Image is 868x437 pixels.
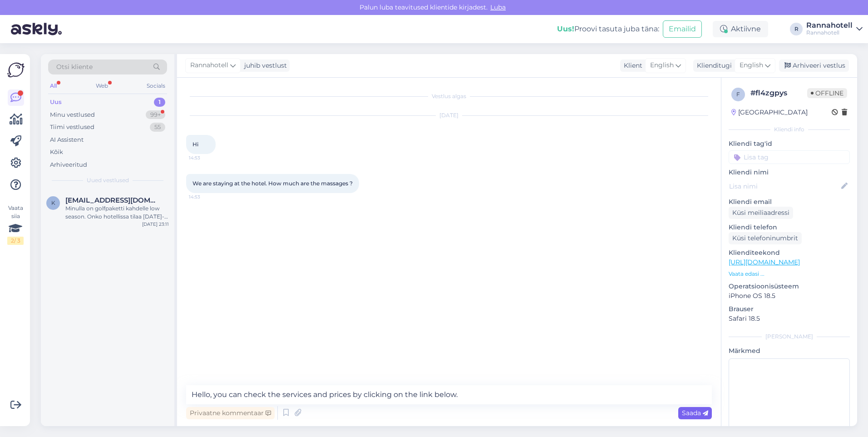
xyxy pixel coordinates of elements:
[488,3,508,11] span: Luba
[150,123,165,132] div: 55
[186,92,712,100] div: Vestlus algas
[7,204,24,245] div: Vaata siia
[736,91,740,98] span: f
[729,223,850,232] p: Kliendi telefon
[154,98,165,107] div: 1
[729,291,850,301] p: iPhone OS 18.5
[693,61,732,70] div: Klienditugi
[650,60,674,70] span: English
[731,108,808,117] div: [GEOGRAPHIC_DATA]
[729,304,850,314] p: Brauser
[241,61,287,70] div: juhib vestlust
[806,29,853,36] div: Rannahotell
[56,62,93,72] span: Otsi kliente
[65,204,169,221] div: Minulla on golfpaketti kahdelle low season. Onko hotellissa tilaa [DATE]-[DATE]?
[807,88,847,98] span: Offline
[189,194,223,200] span: 14:53
[729,150,850,164] input: Lisa tag
[729,346,850,356] p: Märkmed
[48,80,59,92] div: All
[806,22,863,36] a: RannahotellRannahotell
[557,25,574,33] b: Uus!
[557,24,659,35] div: Proovi tasuta juba täna:
[729,282,850,291] p: Operatsioonisüsteem
[192,141,198,148] span: Hi
[50,148,63,157] div: Kõik
[729,197,850,207] p: Kliendi email
[189,154,223,161] span: 14:53
[740,60,763,70] span: English
[50,160,87,169] div: Arhiveeritud
[145,80,167,92] div: Socials
[790,23,803,35] div: R
[750,88,807,99] div: # fl4zgpys
[7,61,25,79] img: Askly Logo
[186,385,712,404] textarea: Hello, you can check the services and prices by clicking on the link below.
[620,61,642,70] div: Klient
[192,180,353,187] span: We are staying at the hotel. How much are the massages ?
[729,125,850,134] div: Kliendi info
[50,110,95,119] div: Minu vestlused
[682,409,708,417] span: Saada
[729,270,850,278] p: Vaata edasi ...
[7,237,24,245] div: 2 / 3
[190,60,228,70] span: Rannahotell
[729,139,850,149] p: Kliendi tag'id
[50,123,94,132] div: Tiimi vestlused
[186,111,712,119] div: [DATE]
[729,258,800,266] a: [URL][DOMAIN_NAME]
[729,181,839,191] input: Lisa nimi
[142,221,169,228] div: [DATE] 23:11
[713,21,768,37] div: Aktiivne
[87,176,129,184] span: Uued vestlused
[65,196,160,204] span: kuuviki@hotmail.com
[729,168,850,177] p: Kliendi nimi
[50,98,62,107] div: Uus
[146,110,165,119] div: 99+
[729,333,850,341] div: [PERSON_NAME]
[779,60,849,72] div: Arhiveeri vestlus
[729,207,793,219] div: Küsi meiliaadressi
[51,199,55,206] span: k
[94,80,110,92] div: Web
[729,232,802,244] div: Küsi telefoninumbrit
[729,314,850,323] p: Safari 18.5
[50,135,84,144] div: AI Assistent
[186,407,275,419] div: Privaatne kommentaar
[663,20,702,38] button: Emailid
[729,248,850,258] p: Klienditeekond
[806,22,853,29] div: Rannahotell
